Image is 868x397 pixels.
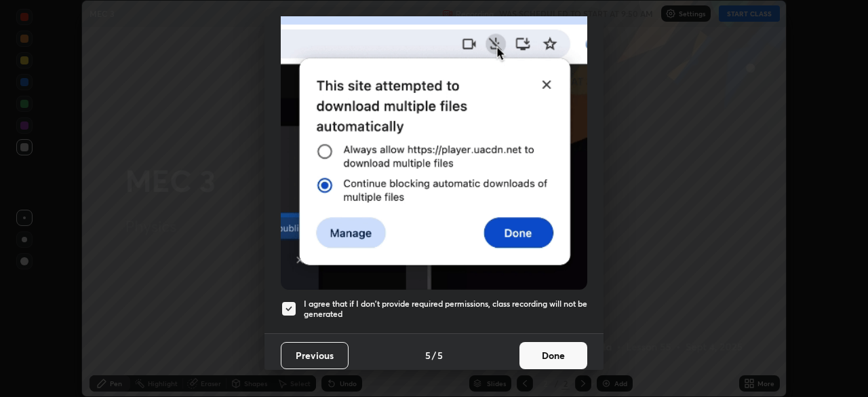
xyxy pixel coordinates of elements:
[437,348,443,362] h4: 5
[304,299,587,320] h5: I agree that if I don't provide required permissions, class recording will not be generated
[425,348,431,362] h4: 5
[432,348,436,362] h4: /
[281,342,349,369] button: Previous
[519,342,587,369] button: Done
